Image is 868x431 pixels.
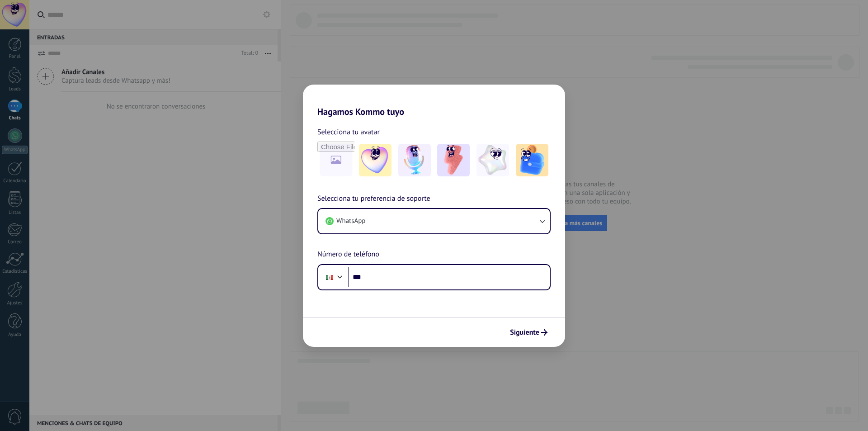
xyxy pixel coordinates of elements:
[476,144,509,176] img: -4.jpeg
[516,144,548,176] img: -5.jpeg
[336,217,365,226] span: WhatsApp
[317,249,379,260] span: Número de teléfono
[321,268,338,287] div: Mexico: + 52
[506,325,552,340] button: Siguiente
[437,144,470,176] img: -3.jpeg
[510,329,539,336] span: Siguiente
[359,144,392,176] img: -1.jpeg
[398,144,431,176] img: -2.jpeg
[318,209,550,233] button: WhatsApp
[317,126,380,138] span: Selecciona tu avatar
[317,193,430,205] span: Selecciona tu preferencia de soporte
[303,85,565,117] h2: Hagamos Kommo tuyo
